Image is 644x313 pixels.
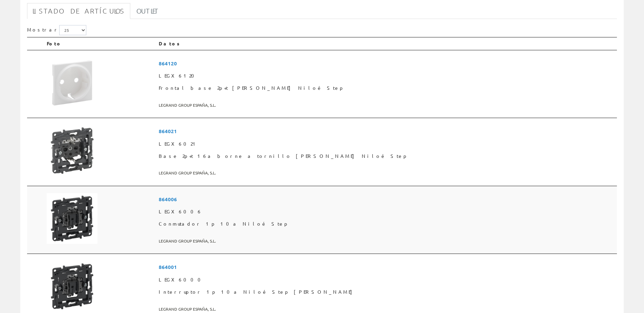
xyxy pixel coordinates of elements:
[27,3,130,19] a: Listado de artículos
[159,70,614,82] span: LEGX6120
[159,150,614,162] span: Base 2p+t 16a borne a tornillo [PERSON_NAME] Niloé Step
[159,218,614,230] span: Conmutador 1p 10a Niloé Step
[159,193,614,206] span: 864006
[159,100,614,111] span: LEGRAND GROUP ESPAÑA, S.L.
[159,57,614,70] span: 864120
[159,286,614,298] span: Interruptor 1p 10a Niloé Step [PERSON_NAME]
[47,193,97,244] img: Foto artículo Conmutador 1p 10a Niloé Step (150x150)
[27,25,86,35] label: Mostrar
[156,37,617,50] th: Datos
[159,206,614,218] span: LEGX6006
[59,25,86,35] select: Mostrar
[159,125,614,138] span: 864021
[131,3,164,19] a: Outlet
[47,57,97,108] img: Foto artículo Frontal base 2p+t blanco Niloé Step (150x150)
[159,261,614,273] span: 864001
[159,167,614,179] span: LEGRAND GROUP ESPAÑA, S.L.
[159,235,614,247] span: LEGRAND GROUP ESPAÑA, S.L.
[159,274,614,286] span: LEGX6000
[44,37,156,50] th: Foto
[159,138,614,150] span: LEGX6021
[159,82,614,94] span: Frontal base 2p+t [PERSON_NAME] Niloé Step
[47,125,97,176] img: Foto artículo Base 2p+t 16a borne a tornillo blanco Niloé Step (150x150)
[47,261,97,312] img: Foto artículo Interruptor 1p 10a Niloé Step Legrand (150x150)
